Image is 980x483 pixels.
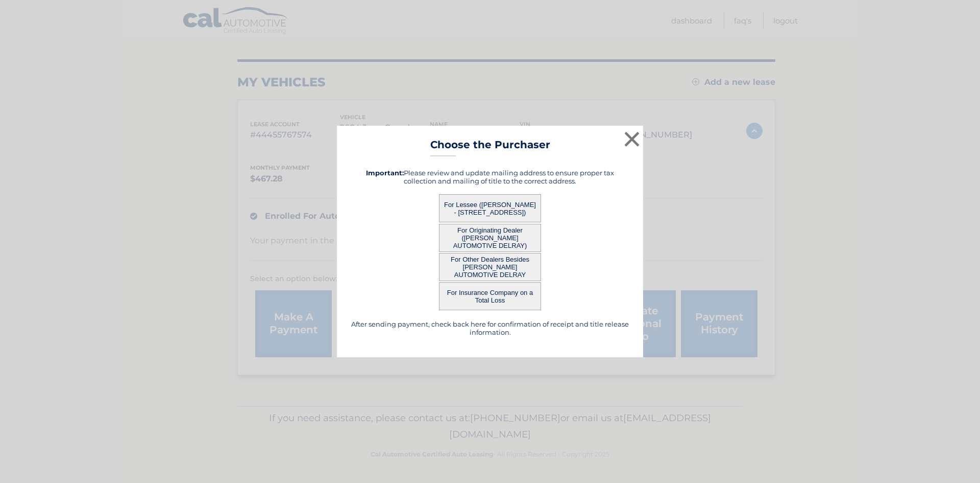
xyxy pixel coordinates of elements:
button: For Other Dealers Besides [PERSON_NAME] AUTOMOTIVE DELRAY [439,253,541,281]
button: For Lessee ([PERSON_NAME] - [STREET_ADDRESS]) [439,194,541,222]
h3: Choose the Purchaser [430,139,550,156]
button: For Insurance Company on a Total Loss [439,282,541,310]
h5: Please review and update mailing address to ensure proper tax collection and mailing of title to ... [350,169,630,185]
strong: Important: [366,169,404,177]
button: For Originating Dealer ([PERSON_NAME] AUTOMOTIVE DELRAY) [439,224,541,252]
h5: After sending payment, check back here for confirmation of receipt and title release information. [350,320,630,336]
button: × [622,129,642,149]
